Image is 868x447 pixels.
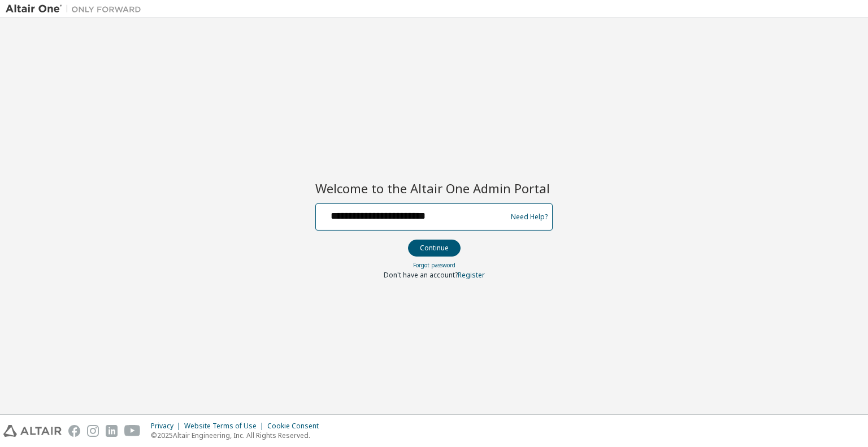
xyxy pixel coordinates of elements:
[87,425,99,437] img: instagram.svg
[315,180,553,196] h2: Welcome to the Altair One Admin Portal
[68,425,80,437] img: facebook.svg
[413,261,455,269] a: Forgot password
[3,425,62,437] img: altair_logo.svg
[124,425,141,437] img: youtube.svg
[458,270,485,280] a: Register
[511,216,548,217] a: Need Help?
[106,425,118,437] img: linkedin.svg
[408,240,461,257] button: Continue
[6,3,147,15] img: Altair One
[151,422,184,431] div: Privacy
[267,422,325,431] div: Cookie Consent
[151,431,325,440] p: © 2025 Altair Engineering, Inc. All Rights Reserved.
[384,270,458,280] span: Don't have an account?
[184,422,267,431] div: Website Terms of Use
